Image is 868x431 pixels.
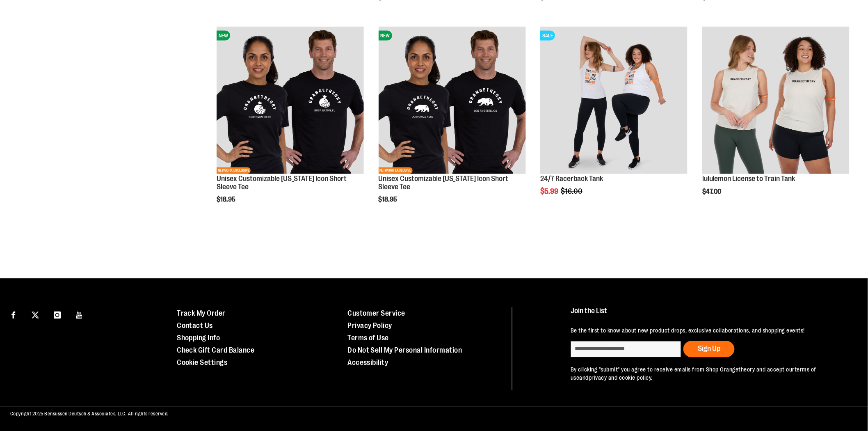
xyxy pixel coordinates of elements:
[379,175,509,191] a: Unisex Customizable [US_STATE] Icon Short Sleeve Tee
[347,309,405,318] a: Customer Service
[571,307,847,323] h4: Join the List
[217,167,251,174] span: NETWORK EXCLUSIVE
[540,27,688,174] img: 24/7 Racerback Tank
[540,27,688,175] a: 24/7 Racerback TankSALE
[702,175,795,183] a: lululemon License to Train Tank
[217,31,230,41] span: NEW
[28,307,43,322] a: Visit our X page
[561,188,584,196] span: $16.00
[379,27,526,175] a: OTF City Unisex California Icon SS Tee BlackNEWNETWORK EXCLUSIVE
[540,175,603,183] a: 24/7 Racerback Tank
[571,366,847,382] p: By clicking "submit" you agree to receive emails from Shop Orangetheory and accept our and
[347,359,388,367] a: Accessibility
[217,196,237,204] span: $18.95
[536,23,692,217] div: product
[217,27,364,175] a: OTF City Unisex Florida Icon SS Tee BlackNEWNETWORK EXCLUSIVE
[540,188,560,196] span: $5.99
[375,23,530,225] div: product
[347,322,392,330] a: Privacy Policy
[177,346,255,355] a: Check Gift Card Balance
[589,375,653,381] a: privacy and cookie policy.
[177,309,226,318] a: Track My Order
[683,341,735,358] button: Sign Up
[72,307,87,322] a: Visit our Youtube page
[702,27,850,174] img: Main view of 2024 Convention lululemon License to Train
[379,27,526,174] img: OTF City Unisex California Icon SS Tee Black
[32,312,39,319] img: Twitter
[379,196,399,204] span: $18.95
[571,341,681,358] input: enter email
[698,345,720,353] span: Sign Up
[217,175,347,191] a: Unisex Customizable [US_STATE] Icon Short Sleeve Tee
[212,23,368,225] div: product
[702,188,723,196] span: $47.00
[347,334,389,342] a: Terms of Use
[379,167,413,174] span: NETWORK EXCLUSIVE
[177,359,228,367] a: Cookie Settings
[50,307,64,322] a: Visit our Instagram page
[571,367,816,381] a: terms of use
[571,327,847,335] p: Be the first to know about new product drops, exclusive collaborations, and shopping events!
[217,27,364,174] img: OTF City Unisex Florida Icon SS Tee Black
[6,307,21,322] a: Visit our Facebook page
[698,23,854,217] div: product
[347,346,462,355] a: Do Not Sell My Personal Information
[10,411,169,417] span: Copyright 2025 Bensussen Deutsch & Associates, LLC. All rights reserved.
[540,31,555,41] span: SALE
[177,334,220,342] a: Shopping Info
[379,31,392,41] span: NEW
[177,322,213,330] a: Contact Us
[702,27,850,175] a: Main view of 2024 Convention lululemon License to Train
